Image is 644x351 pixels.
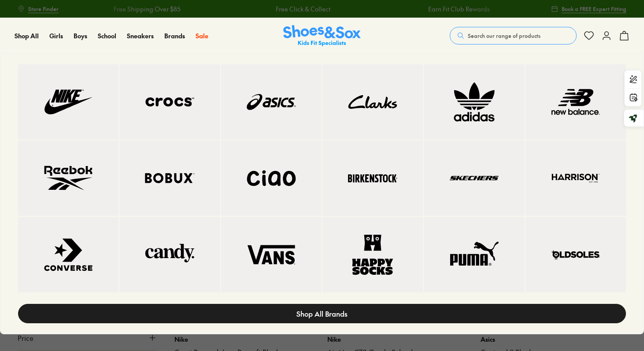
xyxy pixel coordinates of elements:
[127,31,154,41] a: Sneakers
[15,31,39,40] span: Shop All
[127,31,154,40] span: Sneakers
[28,5,59,13] span: Store Finder
[283,25,361,47] img: SNS_Logo_Responsive.svg
[174,335,321,344] p: Nike
[196,31,208,40] span: Sale
[74,31,87,40] span: Boys
[111,4,178,14] a: Free Shipping Over $85
[98,31,116,41] a: School
[426,4,488,14] a: Earn Fit Club Rewards
[164,31,185,41] a: Brands
[49,31,63,41] a: Girls
[296,308,348,319] span: Shop All Brands
[274,4,328,14] a: Free Click & Collect
[562,5,626,13] span: Book a FREE Expert Fitting
[468,32,540,40] span: Search our range of products
[283,25,361,47] a: Shoes & Sox
[450,27,577,44] button: Search our range of products
[49,31,63,40] span: Girls
[481,335,627,344] p: Asics
[15,31,39,41] a: Shop All
[164,31,185,40] span: Brands
[98,31,116,40] span: School
[18,325,157,350] button: Price
[196,31,208,41] a: Sale
[18,333,33,343] span: Price
[74,31,87,41] a: Boys
[327,335,474,344] p: Nike
[18,304,626,323] a: Shop All Brands
[551,1,626,17] a: Book a FREE Expert Fitting
[4,3,31,30] button: Open gorgias live chat
[18,1,59,17] a: Store Finder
